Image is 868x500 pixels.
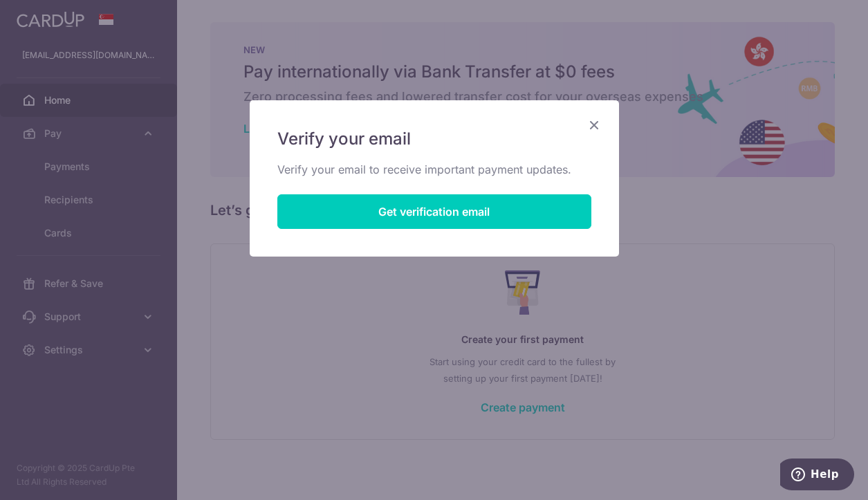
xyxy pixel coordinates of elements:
[586,117,602,133] button: Close
[277,194,591,229] button: Get verification email
[780,459,854,493] iframe: Opens a widget where you can find more information
[277,128,411,150] span: Verify your email
[277,161,591,178] p: Verify your email to receive important payment updates.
